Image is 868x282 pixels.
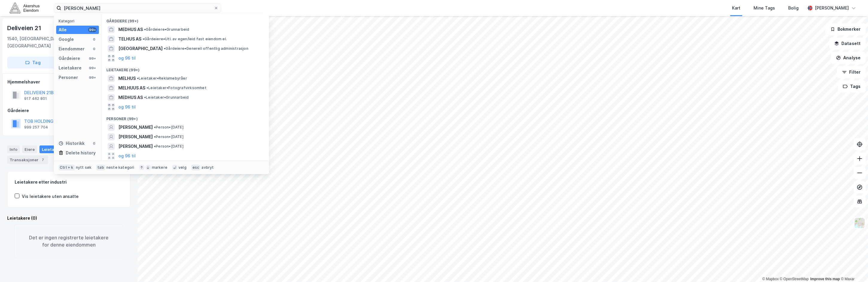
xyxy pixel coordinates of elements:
[7,156,48,164] div: Transaksjoner
[59,74,78,81] div: Personer
[143,37,227,41] span: Gårdeiere • Utl. av egen/leid fast eiendom el.
[154,125,184,130] span: Person • [DATE]
[118,143,153,150] span: [PERSON_NAME]
[15,179,123,186] div: Leietakere etter industri
[7,23,42,33] div: Deliveien 21
[146,86,207,90] span: Leietaker • Fotografvirksomhet
[118,103,136,111] button: og 96 til
[144,27,146,32] span: •
[24,125,48,130] div: 999 257 704
[118,152,136,159] button: og 96 til
[7,57,59,69] button: Tag
[59,140,85,147] div: Historikk
[102,14,269,25] div: Gårdeiere (99+)
[831,52,866,64] button: Analyse
[92,37,97,42] div: 0
[92,141,97,146] div: 0
[838,253,868,282] div: Kontrollprogram for chat
[815,4,849,12] div: [PERSON_NAME]
[154,134,156,139] span: •
[854,217,865,229] img: Z
[838,253,868,282] iframe: Chat Widget
[154,144,184,149] span: Person • [DATE]
[40,157,46,163] div: 7
[137,76,139,80] span: •
[810,277,840,281] a: Improve this map
[59,165,75,171] div: Ctrl + k
[164,46,248,51] span: Gårdeiere • Generell offentlig administrasjon
[59,64,82,72] div: Leietakere
[144,95,189,100] span: Leietaker • Grunnarbeid
[39,145,65,153] div: Leietakere
[137,76,187,81] span: Leietaker • Reklamebyråer
[7,215,130,222] div: Leietakere (0)
[788,4,799,12] div: Bolig
[14,224,123,258] div: Det er ingen registrerte leietakere for denne eiendommen
[154,134,184,139] span: Person • [DATE]
[780,277,809,281] a: OpenStreetMap
[102,112,269,123] div: Personer (99+)
[754,4,775,12] div: Mine Tags
[201,165,214,170] div: avbryt
[59,19,99,23] div: Kategori
[106,165,135,170] div: neste kategori
[88,56,97,61] div: 99+
[118,84,145,92] span: MELHUUS AS
[118,94,143,101] span: MEDHUS AS
[7,145,20,153] div: Info
[118,75,136,82] span: MELHUS
[164,46,166,51] span: •
[118,124,153,131] span: [PERSON_NAME]
[61,4,214,13] input: Søk på adresse, matrikkel, gårdeiere, leietakere eller personer
[76,165,92,170] div: nytt søk
[154,125,156,129] span: •
[7,35,105,49] div: 1540, [GEOGRAPHIC_DATA], [GEOGRAPHIC_DATA]
[118,45,163,52] span: [GEOGRAPHIC_DATA]
[24,96,47,101] div: 917 462 801
[7,107,130,114] div: Gårdeiere
[154,144,156,148] span: •
[59,36,74,43] div: Google
[102,63,269,74] div: Leietakere (99+)
[7,78,130,86] div: Hjemmelshaver
[10,3,39,13] img: akershus-eiendom-logo.9091f326c980b4bce74ccdd9f866810c.svg
[22,193,79,200] div: Vis leietakere uten ansatte
[837,66,866,78] button: Filter
[118,26,143,33] span: MEDHUS AS
[146,86,148,90] span: •
[762,277,779,281] a: Mapbox
[118,55,136,62] button: og 96 til
[59,26,67,33] div: Alle
[144,95,146,100] span: •
[96,165,105,171] div: tab
[92,47,97,51] div: 0
[59,45,85,52] div: Eiendommer
[59,55,80,62] div: Gårdeiere
[829,38,866,49] button: Datasett
[732,4,740,12] div: Kart
[825,23,866,35] button: Bokmerker
[88,75,97,80] div: 99+
[118,35,141,43] span: TELHUS AS
[88,27,97,32] div: 99+
[118,133,153,140] span: [PERSON_NAME]
[22,145,37,153] div: Eiere
[143,37,144,41] span: •
[88,66,97,70] div: 99+
[144,27,189,32] span: Gårdeiere • Grunnarbeid
[191,165,201,171] div: esc
[178,165,187,170] div: velg
[152,165,167,170] div: markere
[66,149,96,157] div: Delete history
[838,80,866,92] button: Tags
